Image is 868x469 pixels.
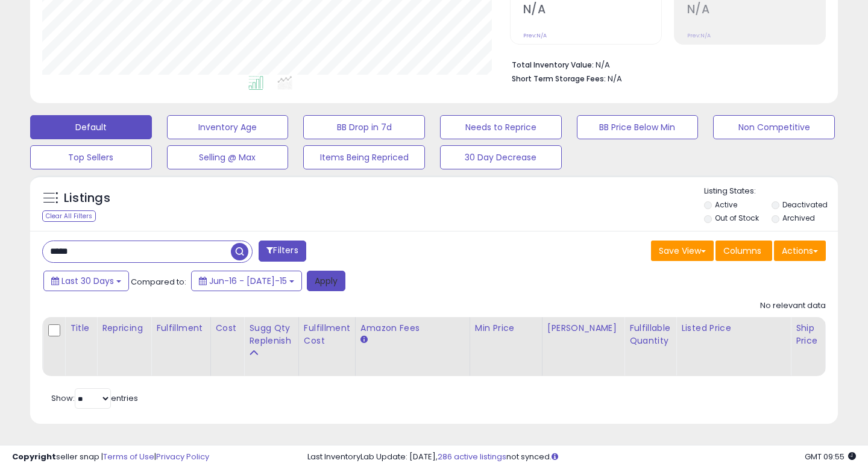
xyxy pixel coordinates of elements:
div: [PERSON_NAME] [547,322,619,335]
label: Deactivated [782,200,828,210]
strong: Copyright [12,451,56,462]
label: Out of Stock [715,213,759,223]
b: Total Inventory Value: [512,60,594,70]
div: Sugg Qty Replenish [249,322,294,347]
div: Title [70,322,92,335]
button: 30 Day Decrease [440,145,562,169]
span: Last 30 Days [61,275,114,287]
div: Fulfillment [156,322,205,335]
h5: Listings [64,190,110,207]
button: Items Being Repriced [303,145,425,169]
li: N/A [512,57,817,71]
button: Columns [715,241,772,261]
span: Show: entries [51,392,138,404]
div: Listed Price [681,322,785,335]
span: N/A [608,73,622,84]
h2: N/A [523,2,661,19]
small: Prev: N/A [687,32,711,39]
button: Needs to Reprice [440,115,562,139]
a: Terms of Use [103,451,154,462]
div: Repricing [102,322,146,335]
button: Filters [259,241,306,262]
p: Listing States: [704,186,838,197]
h2: N/A [687,2,825,19]
small: Prev: N/A [523,32,547,39]
div: Fulfillable Quantity [629,322,671,347]
button: Inventory Age [167,115,289,139]
a: Privacy Policy [156,451,209,462]
button: Last 30 Days [43,271,129,291]
button: BB Price Below Min [577,115,699,139]
button: Actions [774,241,826,261]
span: Jun-16 - [DATE]-15 [209,275,287,287]
button: Default [30,115,152,139]
span: Compared to: [131,276,186,288]
button: Selling @ Max [167,145,289,169]
div: No relevant data [760,300,826,312]
div: Ship Price [796,322,820,347]
button: Save View [651,241,714,261]
label: Archived [782,213,815,223]
div: Fulfillment Cost [304,322,350,347]
div: Last InventoryLab Update: [DATE], not synced. [307,452,856,463]
div: seller snap | | [12,452,209,463]
button: Apply [307,271,345,291]
button: Non Competitive [713,115,835,139]
div: Min Price [475,322,537,335]
span: Columns [723,245,761,257]
button: Jun-16 - [DATE]-15 [191,271,302,291]
span: 2025-08-15 09:55 GMT [805,451,856,462]
button: Top Sellers [30,145,152,169]
button: BB Drop in 7d [303,115,425,139]
small: Amazon Fees. [360,335,368,345]
b: Short Term Storage Fees: [512,74,606,84]
a: 286 active listings [438,451,506,462]
div: Clear All Filters [42,210,96,222]
th: Please note that this number is a calculation based on your required days of coverage and your ve... [244,317,299,376]
label: Active [715,200,737,210]
div: Cost [216,322,239,335]
div: Amazon Fees [360,322,465,335]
